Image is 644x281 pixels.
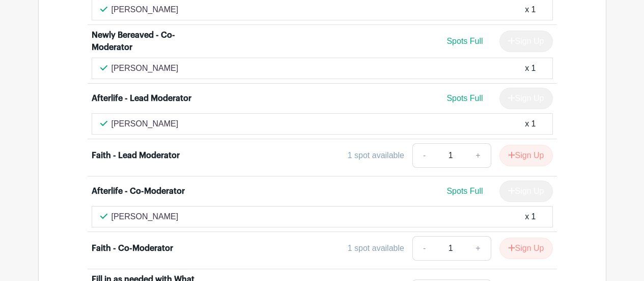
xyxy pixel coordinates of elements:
[111,4,179,16] p: [PERSON_NAME]
[446,187,483,195] span: Spots Full
[92,185,185,197] div: Afterlife - Co-Moderator
[92,242,173,254] div: Faith - Co-Moderator
[412,236,436,261] a: -
[525,211,536,223] div: x 1
[92,29,195,54] div: Newly Bereaved - Co-Moderator
[92,92,191,105] div: Afterlife - Lead Moderator
[465,143,491,168] a: +
[499,238,553,259] button: Sign Up
[525,62,536,74] div: x 1
[499,145,553,166] button: Sign Up
[111,62,179,74] p: [PERSON_NAME]
[465,236,491,261] a: +
[111,211,179,223] p: [PERSON_NAME]
[446,37,483,45] span: Spots Full
[525,118,536,130] div: x 1
[348,242,404,254] div: 1 spot available
[348,149,404,162] div: 1 spot available
[412,143,436,168] a: -
[111,118,179,130] p: [PERSON_NAME]
[446,94,483,103] span: Spots Full
[525,4,536,16] div: x 1
[92,149,180,162] div: Faith - Lead Moderator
